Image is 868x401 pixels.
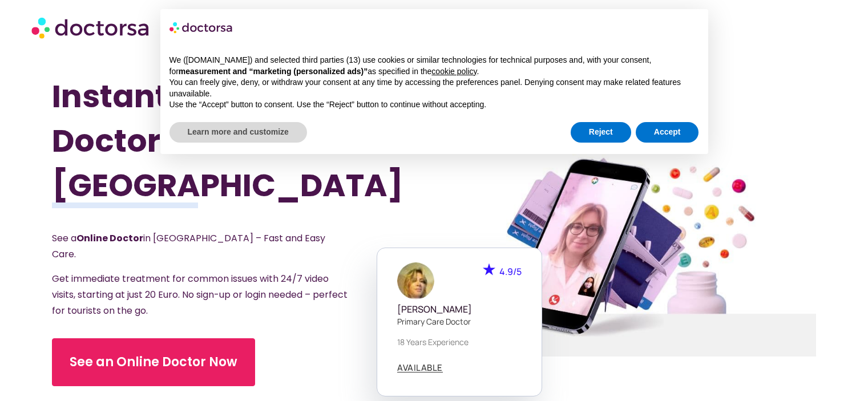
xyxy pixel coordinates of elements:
[169,122,307,143] button: Learn more and customize
[169,99,699,111] p: Use the “Accept” button to consent. Use the “Reject” button to continue without accepting.
[397,336,522,348] p: 18 years experience
[636,122,699,143] button: Accept
[397,363,443,372] a: AVAILABLE
[52,272,348,317] span: Get immediate treatment for common issues with 24/7 video visits, starting at just 20 Euro. No si...
[52,74,377,208] h1: Instant Online Doctors in [GEOGRAPHIC_DATA]
[52,232,325,261] span: See a in [GEOGRAPHIC_DATA] – Fast and Easy Care.
[397,315,522,327] p: Primary care doctor
[52,338,255,386] a: See an Online Doctor Now
[76,232,143,245] strong: Online Doctor
[397,304,522,315] h5: [PERSON_NAME]
[499,265,522,278] span: 4.9/5
[169,55,699,77] p: We ([DOMAIN_NAME]) and selected third parties (13) use cookies or similar technologies for techni...
[169,18,233,37] img: logo
[179,67,368,76] strong: measurement and “marketing (personalized ads)”
[397,363,443,372] span: AVAILABLE
[169,77,699,99] p: You can freely give, deny, or withdraw your consent at any time by accessing the preferences pane...
[70,353,237,371] span: See an Online Doctor Now
[571,122,631,143] button: Reject
[431,67,477,76] a: cookie policy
